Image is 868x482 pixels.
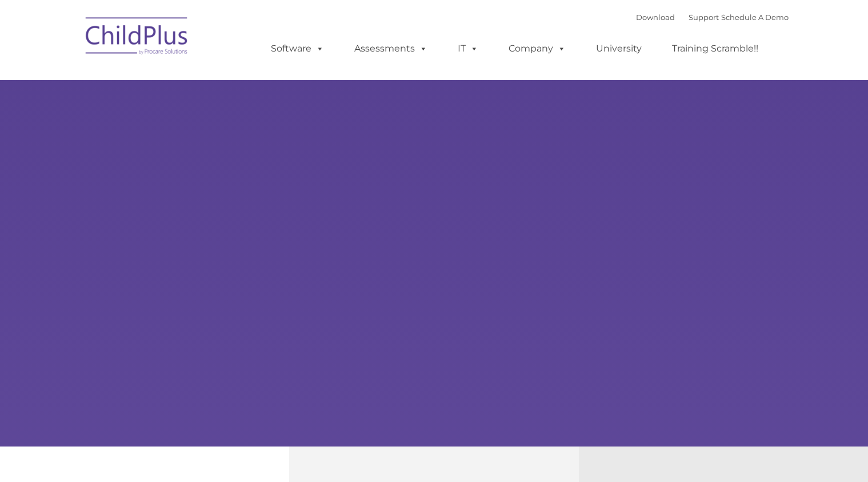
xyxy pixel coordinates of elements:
img: ChildPlus by Procare Solutions [80,9,194,66]
font: | [636,13,789,22]
a: Company [497,37,577,60]
a: Software [259,37,335,60]
a: Training Scramble!! [661,37,770,60]
a: Support [689,13,719,22]
a: Assessments [343,37,439,60]
a: Download [636,13,675,22]
a: IT [446,37,490,60]
a: Schedule A Demo [721,13,789,22]
a: University [585,37,653,60]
